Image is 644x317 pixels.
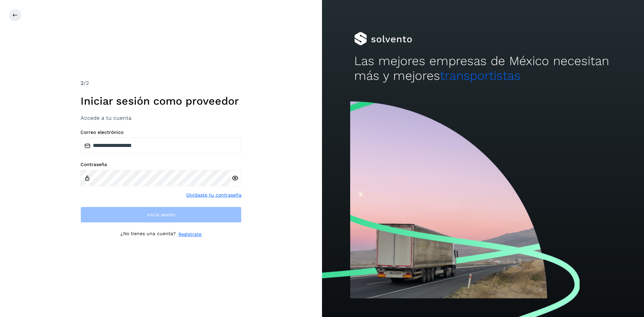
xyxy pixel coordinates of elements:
h3: Accede a tu cuenta [80,115,241,121]
p: ¿No tienes una cuenta? [120,231,176,238]
button: Inicia sesión [80,207,241,223]
h1: Iniciar sesión como proveedor [80,95,241,107]
span: Inicia sesión [147,212,175,217]
a: Olvidaste tu contraseña [186,192,241,199]
a: Regístrate [178,231,202,238]
span: 2 [80,80,84,86]
div: /2 [80,79,241,87]
label: Contraseña [80,162,241,167]
span: transportistas [440,68,521,83]
h2: Las mejores empresas de México necesitan más y mejores [354,54,612,84]
label: Correo electrónico [80,129,241,135]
